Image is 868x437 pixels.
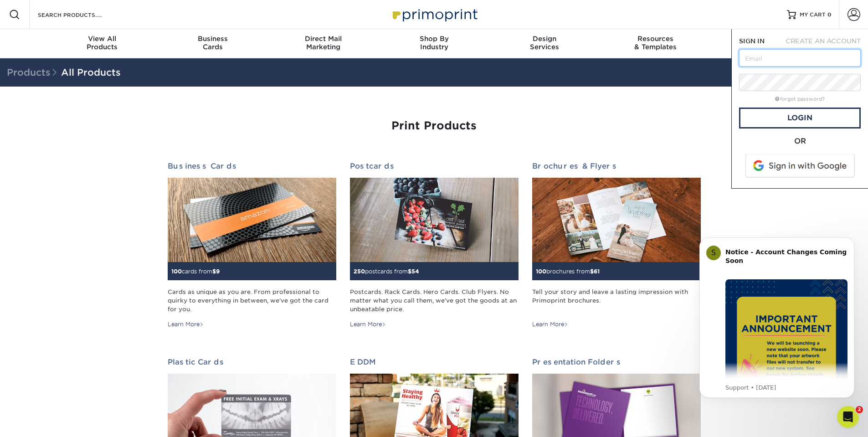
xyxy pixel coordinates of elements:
[354,268,419,275] small: postcards from
[600,35,711,43] span: Resources
[157,35,268,51] div: Cards
[350,288,519,314] div: Postcards. Rack Cards. Hero Cards. Club Flyers. No matter what you call them, we've got the goods...
[350,358,519,366] h2: EDDM
[532,320,568,329] div: Learn More
[379,35,489,43] span: Shop By
[379,35,489,51] div: Industry
[2,409,77,434] iframe: Google Customer Reviews
[168,162,336,329] a: Business Cards 100cards from$9 Cards as unique as you are. From professional to quirky to everyth...
[600,29,711,58] a: Resources& Templates
[739,108,861,129] a: Login
[489,35,600,51] div: Services
[786,37,861,45] span: CREATE AN ACCOUNT
[171,268,182,275] span: 100
[61,67,121,78] a: All Products
[47,35,158,51] div: Products
[711,35,822,43] span: Contact
[827,11,832,18] span: 0
[350,162,519,329] a: Postcards 250postcards from$54 Postcards. Rack Cards. Hero Cards. Club Flyers. No matter what you...
[47,35,158,43] span: View All
[168,288,336,314] div: Cards as unique as you are. From professional to quirky to everything in between, we've got the c...
[216,268,220,275] span: 9
[856,406,863,413] span: 2
[7,67,61,78] span: Products
[532,358,701,366] h2: Presentation Folders
[171,268,220,275] small: cards from
[489,29,600,58] a: DesignServices
[594,268,600,275] span: 61
[532,178,701,262] img: Brochures & Flyers
[354,268,365,275] span: 250
[389,5,480,24] img: Primoprint
[350,320,386,329] div: Learn More
[47,29,158,58] a: View AllProducts
[739,136,861,147] div: OR
[590,268,594,275] span: $
[212,268,216,275] span: $
[157,29,268,58] a: BusinessCards
[800,11,826,19] span: MY CART
[532,162,701,170] h2: Brochures & Flyers
[711,35,822,51] div: & Support
[411,268,419,275] span: 54
[739,37,765,45] span: SIGN IN
[532,162,701,329] a: Brochures & Flyers 100brochures from$61 Tell your story and leave a lasting impression with Primo...
[408,268,411,275] span: $
[600,35,711,51] div: & Templates
[350,162,519,170] h2: Postcards
[711,29,822,58] a: Contact& Support
[775,96,825,102] a: forgot password?
[489,35,600,43] span: Design
[168,320,204,329] div: Learn More
[168,119,701,133] h1: Print Products
[37,9,126,20] input: SEARCH PRODUCTS.....
[157,35,268,43] span: Business
[268,35,379,51] div: Marketing
[350,178,519,262] img: Postcards
[379,29,489,58] a: Shop ByIndustry
[536,268,546,275] span: 100
[739,49,861,67] input: Email
[268,29,379,58] a: Direct MailMarketing
[536,268,600,275] small: brochures from
[686,224,868,412] iframe: Intercom notifications message
[837,406,859,428] iframe: Intercom live chat
[268,35,379,43] span: Direct Mail
[168,178,336,262] img: Business Cards
[168,358,336,366] h2: Plastic Cards
[532,288,701,314] div: Tell your story and leave a lasting impression with Primoprint brochures.
[168,162,336,170] h2: Business Cards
